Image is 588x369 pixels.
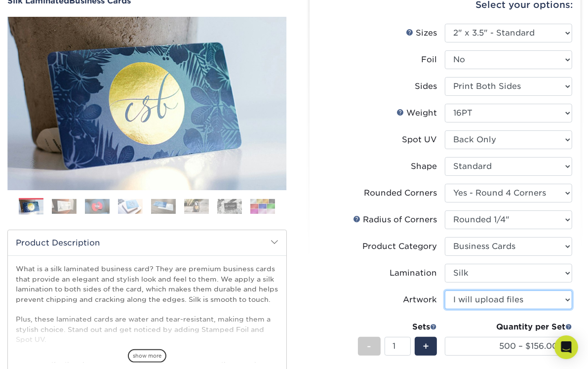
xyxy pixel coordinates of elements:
[421,54,437,66] div: Foil
[554,335,578,359] div: Open Intercom Messenger
[128,349,166,363] span: show more
[250,199,275,214] img: Business Cards 08
[85,199,110,214] img: Business Cards 03
[411,161,437,172] div: Shape
[423,339,429,354] span: +
[445,321,572,333] div: Quantity per Set
[118,199,143,214] img: Business Cards 04
[217,199,242,214] img: Business Cards 07
[406,27,437,39] div: Sizes
[184,199,209,214] img: Business Cards 06
[402,134,437,146] div: Spot UV
[367,339,371,354] span: -
[52,199,77,214] img: Business Cards 02
[8,230,286,255] h2: Product Description
[364,187,437,199] div: Rounded Corners
[358,321,437,333] div: Sets
[396,107,437,119] div: Weight
[362,241,437,252] div: Product Category
[353,214,437,226] div: Radius of Corners
[19,195,43,219] img: Business Cards 01
[151,199,176,214] img: Business Cards 05
[390,267,437,279] div: Lamination
[403,294,437,306] div: Artwork
[415,81,437,92] div: Sides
